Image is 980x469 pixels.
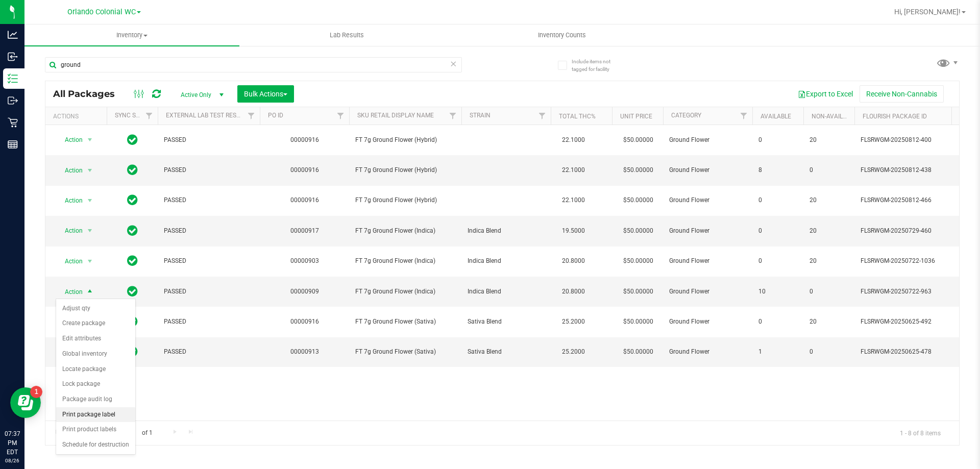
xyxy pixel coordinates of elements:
[618,254,658,268] span: $50.00000
[618,224,658,238] span: $50.00000
[892,425,949,440] span: 1 - 8 of 8 items
[669,165,746,175] span: Ground Flower
[669,135,746,145] span: Ground Flower
[56,254,83,268] span: Action
[56,301,135,316] li: Adjust qty
[56,316,135,331] li: Create package
[791,85,860,103] button: Export to Excel
[84,133,96,147] span: select
[557,314,590,329] span: 25.2000
[290,136,319,143] a: 00000916
[572,58,623,73] span: Include items not tagged for facility
[10,387,41,418] iframe: Resource center
[618,193,658,208] span: $50.00000
[164,195,254,205] span: PASSED
[164,135,254,145] span: PASSED
[810,135,848,145] span: 20
[56,377,135,392] li: Lock package
[761,113,791,120] a: Available
[557,344,590,359] span: 25.2000
[56,285,83,299] span: Action
[861,195,961,205] span: FLSRWGM-20250812-466
[239,24,454,46] a: Lab Results
[810,195,848,205] span: 20
[669,195,746,205] span: Ground Flower
[56,392,135,407] li: Package audit log
[861,165,961,175] span: FLSRWGM-20250812-438
[56,224,83,238] span: Action
[290,318,319,325] a: 00000916
[618,284,658,299] span: $50.00000
[84,193,96,208] span: select
[24,24,239,46] a: Inventory
[557,254,590,268] span: 20.8000
[810,165,848,175] span: 0
[244,90,287,98] span: Bulk Actions
[8,117,18,128] inline-svg: Retail
[67,8,136,16] span: Orlando Colonial WC
[357,112,434,119] a: SKU Retail Display Name
[355,347,455,357] span: FT 7g Ground Flower (Sativa)
[470,112,491,119] a: Strain
[127,163,138,177] span: In Sync
[30,386,42,398] iframe: Resource center unread badge
[290,348,319,355] a: 00000913
[237,85,294,103] button: Bulk Actions
[141,107,158,125] a: Filter
[8,95,18,106] inline-svg: Outbound
[669,317,746,327] span: Ground Flower
[758,347,797,357] span: 1
[468,347,545,357] span: Sativa Blend
[863,113,927,120] a: Flourish Package ID
[8,139,18,150] inline-svg: Reports
[53,113,103,120] div: Actions
[290,227,319,234] a: 00000917
[56,331,135,347] li: Edit attributes
[5,429,20,457] p: 07:37 PM EDT
[861,135,961,145] span: FLSRWGM-20250812-400
[84,224,96,238] span: select
[894,8,961,16] span: Hi, [PERSON_NAME]!
[810,256,848,266] span: 20
[355,226,455,236] span: FT 7g Ground Flower (Indica)
[861,317,961,327] span: FLSRWGM-20250625-492
[355,317,455,327] span: FT 7g Ground Flower (Sativa)
[758,317,797,327] span: 0
[758,135,797,145] span: 0
[758,165,797,175] span: 8
[5,457,20,464] p: 08/26
[290,166,319,174] a: 00000916
[355,135,455,145] span: FT 7g Ground Flower (Hybrid)
[127,193,138,207] span: In Sync
[618,163,658,178] span: $50.00000
[557,133,590,147] span: 22.1000
[758,256,797,266] span: 0
[56,407,135,423] li: Print package label
[127,254,138,268] span: In Sync
[758,195,797,205] span: 0
[56,437,135,453] li: Schedule for destruction
[56,347,135,362] li: Global inventory
[164,165,254,175] span: PASSED
[8,52,18,62] inline-svg: Inbound
[669,226,746,236] span: Ground Flower
[56,362,135,377] li: Locate package
[45,57,462,72] input: Search Package ID, Item Name, SKU, Lot or Part Number...
[290,196,319,204] a: 00000916
[268,112,283,119] a: PO ID
[758,287,797,297] span: 10
[557,224,590,238] span: 19.5000
[355,165,455,175] span: FT 7g Ground Flower (Hybrid)
[669,256,746,266] span: Ground Flower
[671,112,701,119] a: Category
[618,314,658,329] span: $50.00000
[669,347,746,357] span: Ground Flower
[127,133,138,147] span: In Sync
[166,112,246,119] a: External Lab Test Result
[355,195,455,205] span: FT 7g Ground Flower (Hybrid)
[316,31,378,40] span: Lab Results
[810,317,848,327] span: 20
[53,88,125,100] span: All Packages
[559,113,596,120] a: Total THC%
